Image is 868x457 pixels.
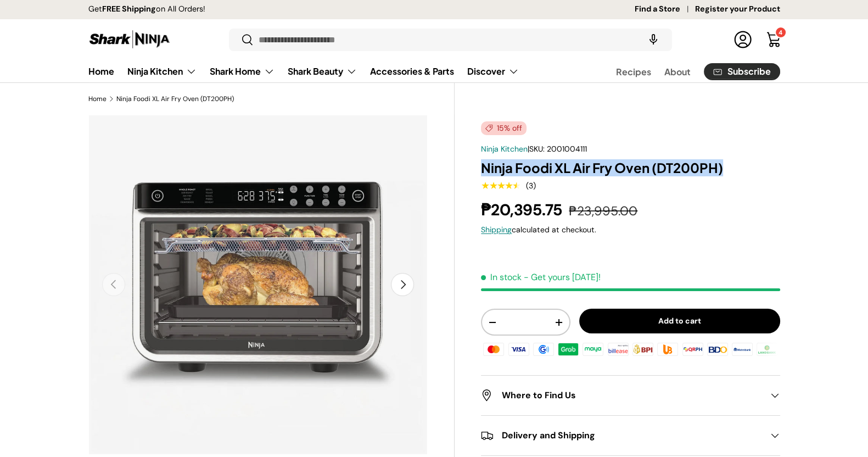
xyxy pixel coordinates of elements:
p: - Get yours [DATE]! [524,271,601,283]
a: About [664,61,691,82]
span: ★★★★★ [481,180,520,191]
div: (3) [526,182,536,190]
h2: Where to Find Us [481,389,762,402]
img: landbank [755,341,779,358]
span: 4 [779,29,782,36]
summary: Discover [461,60,525,82]
a: Ninja Foodi XL Air Fry Oven (DT200PH) [116,96,234,102]
strong: FREE Shipping [102,4,156,14]
summary: Where to Find Us [481,376,780,415]
img: maya [581,341,605,358]
img: metrobank [730,341,754,358]
img: gcash [531,341,556,358]
div: 4.33 out of 5.0 stars [481,181,520,191]
summary: Shark Beauty [281,60,363,82]
summary: Shark Home [203,60,281,82]
a: Subscribe [704,63,780,80]
img: master [481,341,506,358]
img: visa [506,341,530,358]
p: Get on All Orders! [88,3,205,15]
span: 15% off [481,121,527,135]
img: bpi [631,341,655,358]
img: Shark Ninja Philippines [88,29,171,50]
img: ubp [656,341,680,358]
a: Home [88,96,107,102]
nav: Primary [88,60,519,82]
speech-search-button: Search by voice [636,27,671,52]
button: Add to cart [579,309,780,333]
img: qrph [680,341,704,358]
a: Shipping [481,225,512,235]
img: billease [606,341,630,358]
span: Subscribe [727,67,771,76]
h1: Ninja Foodi XL Air Fry Oven (DT200PH) [481,159,780,176]
s: ₱23,995.00 [569,203,637,219]
img: grabpay [556,341,580,358]
a: Home [88,60,114,82]
img: bdo [705,341,730,358]
nav: Secondary [590,60,780,82]
summary: Ninja Kitchen [121,60,203,82]
a: Find a Store [635,3,695,15]
strong: ₱20,395.75 [481,199,565,220]
a: Recipes [616,61,651,82]
h2: Delivery and Shipping [481,429,762,442]
span: 2001004111 [547,144,587,154]
a: Ninja Kitchen [481,144,528,154]
span: In stock [481,271,522,283]
span: | [528,144,587,154]
div: calculated at checkout. [481,224,780,236]
a: Accessories & Parts [370,60,454,82]
span: SKU: [529,144,545,154]
summary: Delivery and Shipping [481,416,780,455]
nav: Breadcrumbs [88,94,455,104]
a: Register your Product [695,3,780,15]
